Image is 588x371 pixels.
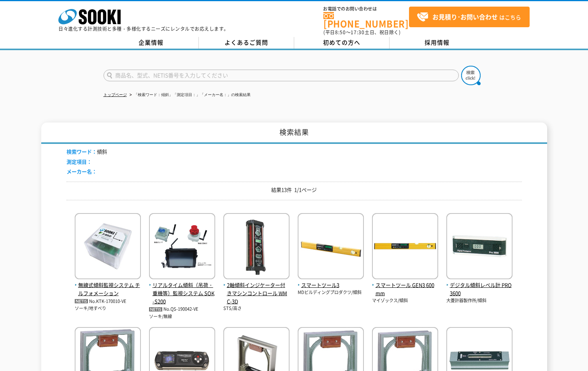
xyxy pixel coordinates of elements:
span: 2軸傾斜インジケーター付きマシンコントロール WMC-3D [223,281,290,305]
p: MDビルディングプロダクツ/傾斜 [298,289,364,296]
span: メーカー名： [67,168,97,175]
a: 無線式傾斜監視システム チルフォメーション [75,273,141,297]
a: お見積り･お問い合わせはこちら [409,7,530,27]
a: デジタル傾斜レベル計 PRO3600 [446,273,513,297]
span: スマートツール3 [298,281,364,289]
p: ソーキ/地すべり [75,305,141,312]
img: チルフォメーション [75,213,141,281]
a: スマートツール3 [298,273,364,289]
span: デジタル傾斜レベル計 PRO3600 [446,281,513,297]
p: マイゾックス/傾斜 [372,297,438,304]
img: GEN3 600mm [372,213,438,281]
span: 初めての方へ [323,38,360,47]
a: 採用情報 [390,37,485,49]
a: 2軸傾斜インジケーター付きマシンコントロール WMC-3D [223,273,290,305]
li: 傾斜 [67,148,107,156]
p: ソーキ/無線 [149,313,215,320]
span: 8:50 [335,29,346,36]
a: トップページ [104,93,127,97]
p: 大菱計器製作所/傾斜 [446,297,513,304]
p: No.KTK-170010-VE [75,297,141,306]
img: WMC-3D [223,213,290,281]
p: 日々進化する計測技術と多種・多様化するニーズにレンタルでお応えします。 [58,26,229,31]
li: 「検索ワード：傾斜」「測定項目：」「メーカー名：」の検索結果 [128,91,251,99]
span: 測定項目： [67,158,92,165]
input: 商品名、型式、NETIS番号を入力してください [104,70,459,81]
a: リアルタイム傾斜（吊荷・重機等）監視システム SOK-S200 [149,273,215,305]
span: スマートツール GEN3 600mm [372,281,438,297]
span: はこちら [417,11,521,23]
p: 結果13件 1/1ページ [67,186,522,194]
h1: 検索結果 [41,122,547,144]
span: お電話でのお問い合わせは [323,7,409,11]
a: 企業情報 [104,37,199,49]
p: STS/高さ [223,305,290,312]
span: 無線式傾斜監視システム チルフォメーション [75,281,141,297]
strong: お見積り･お問い合わせ [432,12,498,21]
img: SOK-S200 [149,213,215,281]
span: 検索ワード： [67,148,97,155]
a: よくあるご質問 [199,37,294,49]
a: [PHONE_NUMBER] [323,12,409,28]
span: 17:30 [351,29,365,36]
img: PRO3600 [446,213,513,281]
p: No.QS-190042-VE [149,305,215,313]
span: リアルタイム傾斜（吊荷・重機等）監視システム SOK-S200 [149,281,215,305]
a: スマートツール GEN3 600mm [372,273,438,297]
span: (平日 ～ 土日、祝日除く) [323,29,400,36]
img: btn_search.png [461,66,481,85]
a: 初めての方へ [294,37,390,49]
